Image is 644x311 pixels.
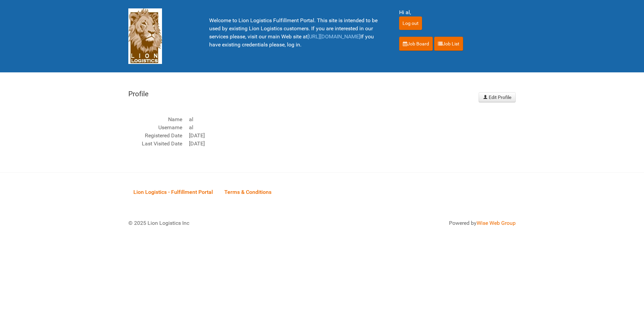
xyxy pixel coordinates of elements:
[189,140,471,148] dd: [DATE]
[399,37,433,51] a: Job Board
[128,132,182,140] dt: Registered Date
[477,220,516,226] a: Wise Web Group
[479,92,516,102] a: Edit Profile
[123,214,319,232] div: © 2025 Lion Logistics Inc
[128,89,471,99] legend: Profile
[399,16,422,30] input: Log out
[308,33,360,40] a: [URL][DOMAIN_NAME]
[128,8,162,64] img: Lion Logistics
[209,16,382,49] p: Welcome to Lion Logistics Fulfillment Portal. This site is intended to be used by existing Lion L...
[128,33,162,39] a: Lion Logistics
[399,8,516,16] div: Hi al,
[128,124,182,132] dt: Username
[224,189,271,195] span: Terms & Conditions
[133,189,213,195] span: Lion Logistics - Fulfillment Portal
[189,115,471,124] dd: al
[128,181,218,202] a: Lion Logistics - Fulfillment Portal
[128,115,182,124] dt: Name
[128,140,182,148] dt: Last Visited Date
[189,132,471,140] dd: [DATE]
[330,219,516,227] div: Powered by
[434,37,463,51] a: Job List
[219,181,277,202] a: Terms & Conditions
[189,124,471,132] dd: al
